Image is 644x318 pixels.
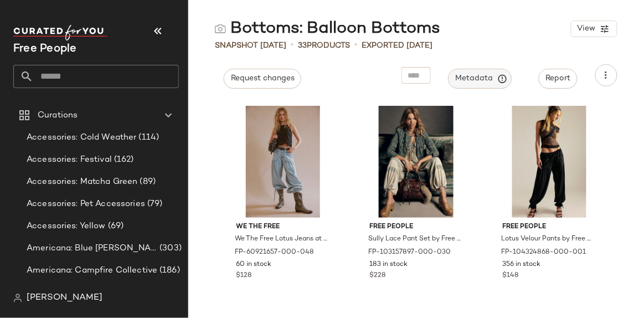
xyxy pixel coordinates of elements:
img: 103157897_030_0 [360,106,472,218]
span: $228 [369,271,385,281]
span: Accessories: Festival [27,153,112,166]
span: Request changes [230,74,295,83]
span: 356 in stock [503,260,541,270]
button: Report [539,69,578,89]
img: 104324868_001_a [494,106,605,218]
span: (79) [145,198,163,211]
span: Metadata [455,74,506,84]
span: • [291,39,293,52]
span: FP-60921657-000-048 [235,248,315,258]
div: Bottoms: Balloon Bottoms [215,18,440,40]
p: Exported [DATE] [362,40,432,52]
span: Current Company Name [13,43,77,55]
span: (162) [112,153,134,166]
span: Accessories: Yellow [27,220,106,233]
span: Curations [38,109,78,122]
img: svg%3e [215,23,226,34]
span: 60 in stock [236,260,272,270]
img: cfy_white_logo.C9jOOHJF.svg [13,25,107,40]
button: Metadata [449,69,512,89]
span: FP-103157897-000-030 [368,248,451,258]
span: Free People [369,222,463,232]
span: (69) [106,220,124,233]
span: We The Free Lotus Jeans at Free People in Light Wash, Size: 32 [235,234,329,244]
span: $148 [503,271,519,281]
span: View [577,24,596,33]
span: Lotus Velour Pants by Free People in Black, Size: S [502,234,595,244]
span: • [354,39,357,52]
span: (89) [138,176,156,188]
span: We The Free [236,222,330,232]
img: svg%3e [13,294,22,302]
span: Accessories: Cold Weather [27,131,137,144]
span: Americana: Campfire Collective [27,264,157,277]
span: Americana: Blue [PERSON_NAME] Baby [27,242,157,255]
span: Sully Lace Pant Set by Free People in Green, Size: L [368,234,462,244]
span: [PERSON_NAME] [27,291,102,305]
span: 183 in stock [369,260,408,270]
span: (114) [137,131,159,144]
span: (186) [157,264,180,277]
span: (303) [157,242,182,255]
span: 33 [298,42,307,50]
span: Accessories: Pet Accessories [27,198,145,211]
span: Snapshot [DATE] [215,40,286,52]
span: Accessories: Matcha Green [27,176,138,188]
span: Americana: Country Line Festival [27,286,158,299]
span: Free People [503,222,596,232]
button: Request changes [224,69,301,89]
button: View [571,20,617,37]
span: FP-104324868-000-001 [502,248,586,258]
span: Report [545,74,571,83]
div: Products [298,40,350,52]
span: (270) [158,286,182,299]
span: $128 [236,271,252,281]
img: 60921657_048_g [228,106,339,218]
